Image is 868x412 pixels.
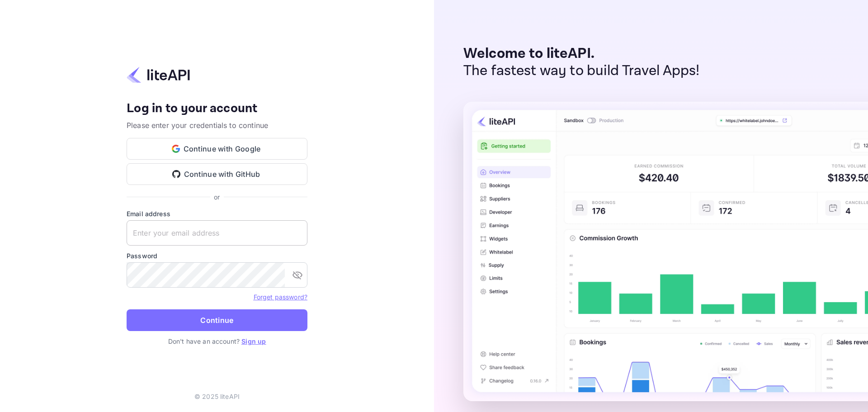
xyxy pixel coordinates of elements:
[127,220,307,246] input: Enter your email address
[463,62,700,80] p: The fastest way to build Travel Apps!
[254,292,307,301] a: Forget password?
[127,336,307,346] p: Don't have an account?
[214,192,220,202] p: or
[463,45,700,62] p: Welcome to liteAPI.
[127,163,307,185] button: Continue with GitHub
[241,337,266,345] a: Sign up
[127,209,307,218] label: Email address
[127,309,307,331] button: Continue
[127,66,190,84] img: liteapi
[288,266,307,284] button: toggle password visibility
[127,251,307,260] label: Password
[127,138,307,160] button: Continue with Google
[254,293,307,301] a: Forget password?
[194,392,240,401] p: © 2025 liteAPI
[127,101,307,117] h4: Log in to your account
[127,120,307,131] p: Please enter your credentials to continue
